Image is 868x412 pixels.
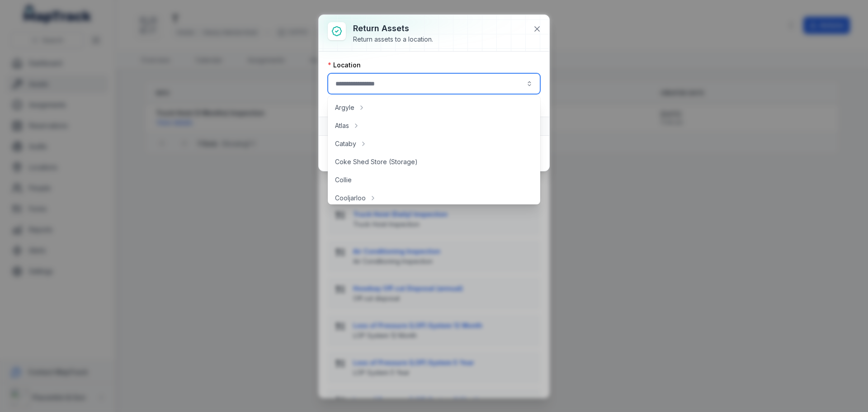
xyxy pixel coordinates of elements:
[335,194,366,203] span: Cooljarloo
[328,61,361,70] label: Location
[335,175,352,185] span: Collie
[335,103,354,112] span: Argyle
[335,121,349,130] span: Atlas
[335,139,356,148] span: Cataby
[353,35,433,44] div: Return assets to a location.
[335,157,418,166] span: Coke Shed Store (Storage)
[353,22,433,35] h3: Return assets
[319,117,549,135] button: Assets1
